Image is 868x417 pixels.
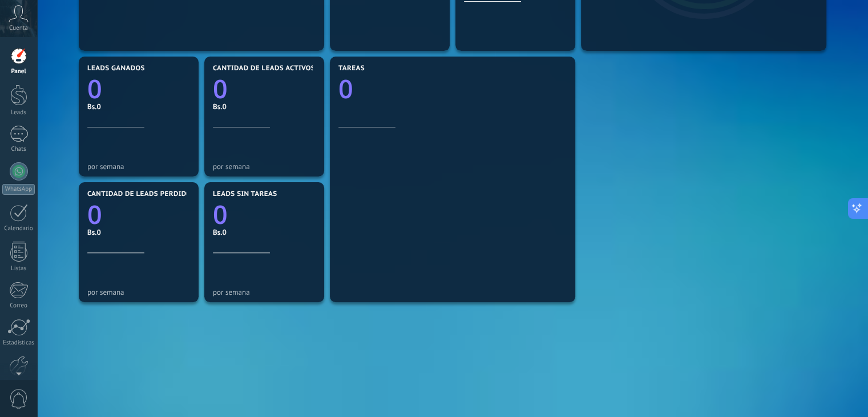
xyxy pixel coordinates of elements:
div: Chats [2,146,35,153]
div: Bs.0 [87,102,190,111]
span: Tareas [338,65,365,73]
div: Bs.0 [213,227,316,237]
span: Leads ganados [87,65,145,73]
text: 0 [87,197,102,232]
span: Cuenta [9,25,28,32]
a: 0 [87,197,190,232]
div: Bs.0 [87,227,190,237]
span: Cantidad de leads activos [213,65,315,73]
a: 0 [213,71,316,106]
a: 0 [213,197,316,232]
div: por semana [87,288,190,296]
div: por semana [213,162,316,171]
div: Bs.0 [213,102,316,111]
div: Correo [2,302,35,310]
div: por semana [213,288,316,296]
div: WhatsApp [2,184,35,195]
div: Leads [2,109,35,117]
span: Cantidad de leads perdidos [87,190,196,198]
div: Estadísticas [2,339,35,347]
div: por semana [87,162,190,171]
text: 0 [213,197,228,232]
div: Calendario [2,225,35,232]
a: 0 [87,71,190,106]
div: Panel [2,68,35,75]
a: 0 [338,71,567,106]
div: Listas [2,265,35,272]
span: Leads sin tareas [213,190,277,198]
text: 0 [213,71,228,106]
text: 0 [87,71,102,106]
text: 0 [338,71,353,106]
